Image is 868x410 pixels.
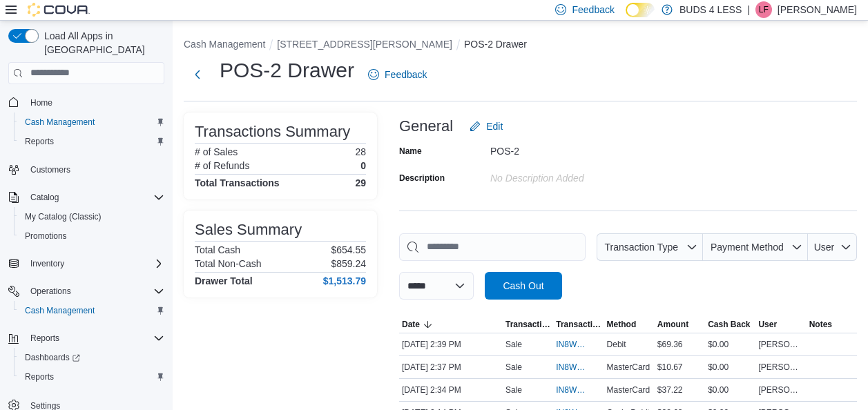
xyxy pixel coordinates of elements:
div: [DATE] 2:37 PM [399,359,503,375]
h4: Total Transactions [195,177,280,188]
span: Cash Management [25,117,95,128]
button: Operations [25,283,77,300]
span: Transaction Type [505,319,550,330]
h6: # of Sales [195,146,238,157]
span: MasterCard [607,384,650,396]
span: Edit [486,119,503,133]
button: Catalog [25,189,64,206]
input: Dark Mode [626,3,655,17]
p: Sale [505,384,522,396]
p: $859.24 [331,258,366,269]
span: Reports [25,330,164,346]
span: Debit [607,339,626,350]
button: Transaction Type [597,233,703,261]
button: Edit [464,113,508,140]
span: Feedback [385,68,427,81]
div: Leeanne Finn [755,1,772,18]
span: Feedback [572,3,614,17]
h4: 29 [355,177,366,188]
span: Reports [19,133,164,150]
p: | [747,1,750,18]
span: Catalog [25,189,164,206]
span: Method [607,319,637,330]
label: Name [399,146,422,157]
a: Feedback [363,61,432,88]
span: My Catalog (Classic) [25,211,102,222]
span: Home [30,97,52,108]
span: Dashboards [25,352,80,363]
p: [PERSON_NAME] [778,1,857,18]
div: $0.00 [705,382,755,398]
span: Cash Management [19,114,164,130]
button: IN8W07-678629 [556,382,601,398]
button: Cash Management [184,39,265,50]
a: Customers [25,162,76,178]
h4: Drawer Total [195,275,253,286]
p: BUDS 4 LESS [679,1,742,18]
span: Notes [809,319,832,330]
span: [PERSON_NAME] [758,339,803,350]
button: Transaction # [553,316,604,333]
div: No Description added [490,167,675,184]
button: Date [399,316,503,333]
a: Reports [19,369,59,385]
span: Load All Apps in [GEOGRAPHIC_DATA] [39,29,164,57]
span: Cash Management [25,305,95,316]
button: Cash Management [14,113,170,132]
span: [PERSON_NAME] [758,362,803,373]
span: User [758,319,777,330]
p: 28 [355,146,366,157]
span: Reports [30,333,59,344]
button: Cash Management [14,301,170,320]
button: Inventory [3,254,170,273]
span: Dark Mode [626,17,626,18]
span: User [814,242,835,253]
span: Inventory [30,258,64,269]
h6: Total Non-Cash [195,258,262,269]
button: Notes [807,316,857,333]
h3: Transactions Summary [195,124,350,140]
a: Cash Management [19,114,100,130]
button: Reports [14,132,170,151]
div: [DATE] 2:39 PM [399,336,503,353]
span: IN8W07-678636 [556,362,587,373]
div: $0.00 [705,336,755,353]
button: User [808,233,857,261]
span: $37.22 [657,384,683,396]
span: $69.36 [657,339,683,350]
span: [PERSON_NAME] [758,384,803,396]
button: [STREET_ADDRESS][PERSON_NAME] [277,39,452,50]
a: Dashboards [14,348,170,367]
a: Home [25,95,58,111]
button: My Catalog (Classic) [14,207,170,226]
button: IN8W07-678639 [556,336,601,353]
p: 0 [360,160,366,171]
span: Inventory [25,255,164,272]
span: Amount [657,319,688,330]
span: Dashboards [19,349,164,366]
p: $654.55 [331,244,366,255]
img: Cova [28,3,90,17]
button: Reports [25,330,65,346]
nav: An example of EuiBreadcrumbs [184,37,857,54]
span: Customers [30,164,70,175]
span: My Catalog (Classic) [19,208,164,225]
p: Sale [505,339,522,350]
button: Catalog [3,188,170,207]
span: LF [759,1,769,18]
button: Customers [3,159,170,179]
button: Operations [3,282,170,301]
a: Promotions [19,228,73,244]
div: [DATE] 2:34 PM [399,382,503,398]
span: Reports [25,371,54,382]
button: Method [604,316,655,333]
span: Reports [19,369,164,385]
button: Cash Back [705,316,755,333]
h3: Sales Summary [195,222,302,238]
span: Catalog [30,192,59,203]
span: Transaction # [556,319,601,330]
h6: Total Cash [195,244,240,255]
button: Payment Method [703,233,808,261]
button: Reports [14,367,170,387]
span: Operations [30,286,71,297]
